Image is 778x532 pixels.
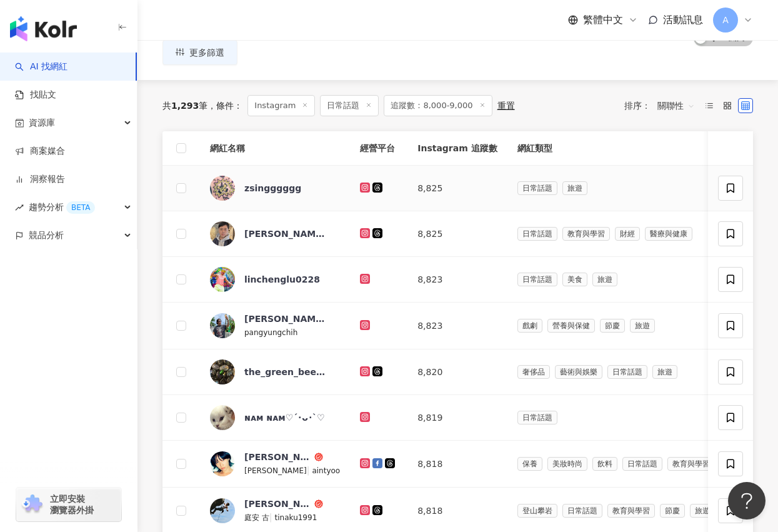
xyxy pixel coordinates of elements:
[562,227,610,241] span: 教育與學習
[16,488,121,521] a: chrome extension立即安裝 瀏覽器外掛
[562,181,587,195] span: 旅遊
[663,14,703,26] span: 活動訊息
[210,176,340,201] a: KOL Avatarzsingggggg
[517,227,557,241] span: 日常話題
[407,395,507,441] td: 8,819
[630,319,655,333] span: 旅遊
[210,313,340,339] a: KOL Avatar[PERSON_NAME]pangyungchih
[547,319,595,333] span: 營養與保健
[15,173,65,186] a: 洞察報告
[210,451,340,477] a: KOL Avatar[PERSON_NAME][PERSON_NAME]|aintyoo
[607,365,647,379] span: 日常話題
[210,498,340,524] a: KOL Avatar[PERSON_NAME]庭安 古|tinaku1991
[497,101,515,111] div: 重置
[210,221,340,246] a: KOL Avatar[PERSON_NAME]
[690,504,715,518] span: 旅遊
[517,181,557,195] span: 日常話題
[547,457,587,471] span: 美妝時尚
[657,96,695,116] span: 關聯性
[210,405,340,430] a: KOL Avatarɴᴀᴍ ɴᴀᴍ♡´･ᴗ･`♡
[244,366,326,378] div: the_green_beetlejuice
[162,101,207,111] div: 共 筆
[29,193,95,221] span: 趨勢分析
[244,451,312,463] div: [PERSON_NAME]
[210,267,235,292] img: KOL Avatar
[29,109,55,137] span: 資源庫
[244,411,325,424] div: ɴᴀᴍ ɴᴀᴍ♡´･ᴗ･`♡
[244,498,312,510] div: [PERSON_NAME]
[210,359,235,384] img: KOL Avatar
[507,131,760,166] th: 網紅類型
[210,221,235,246] img: KOL Avatar
[624,96,702,116] div: 排序：
[269,512,275,522] span: |
[592,273,617,286] span: 旅遊
[517,365,550,379] span: 奢侈品
[615,227,640,241] span: 財經
[407,349,507,395] td: 8,820
[244,182,301,194] div: zsingggggg
[407,257,507,303] td: 8,823
[562,504,602,518] span: 日常話題
[307,465,312,475] span: |
[20,494,44,514] img: chrome extension
[645,227,692,241] span: 醫療與健康
[562,273,587,286] span: 美食
[171,101,199,111] span: 1,293
[244,228,326,240] div: [PERSON_NAME]
[275,513,317,522] span: tinaku1991
[200,131,350,166] th: 網紅名稱
[652,365,677,379] span: 旅遊
[10,16,77,41] img: logo
[50,493,94,516] span: 立即安裝 瀏覽器外掛
[66,201,95,214] div: BETA
[350,131,407,166] th: 經營平台
[660,504,685,518] span: 節慶
[244,466,307,475] span: [PERSON_NAME]
[312,466,340,475] span: aintyoo
[384,95,492,116] span: 追蹤數：8,000-9,000
[244,273,320,286] div: linchenglu0228
[517,273,557,286] span: 日常話題
[667,457,715,471] span: 教育與學習
[207,101,242,111] span: 條件 ：
[320,95,379,116] span: 日常話題
[210,498,235,523] img: KOL Avatar
[15,203,24,212] span: rise
[244,328,297,337] span: pangyungchih
[607,504,655,518] span: 教育與學習
[244,313,326,325] div: [PERSON_NAME]
[210,267,340,292] a: KOL Avatarlinchenglu0228
[622,457,662,471] span: 日常話題
[407,441,507,488] td: 8,818
[517,319,542,333] span: 戲劇
[517,457,542,471] span: 保養
[210,313,235,338] img: KOL Avatar
[247,95,315,116] span: Instagram
[210,451,235,476] img: KOL Avatar
[407,303,507,349] td: 8,823
[210,405,235,430] img: KOL Avatar
[244,513,269,522] span: 庭安 古
[555,365,602,379] span: 藝術與娛樂
[189,48,224,58] span: 更多篩選
[407,131,507,166] th: Instagram 追蹤數
[210,359,340,384] a: KOL Avatarthe_green_beetlejuice
[15,89,56,101] a: 找貼文
[583,13,623,27] span: 繁體中文
[728,482,766,519] iframe: Help Scout Beacon - Open
[29,221,64,249] span: 競品分析
[210,176,235,201] img: KOL Avatar
[407,166,507,211] td: 8,825
[517,504,557,518] span: 登山攀岩
[517,411,557,424] span: 日常話題
[722,13,729,27] span: A
[407,211,507,257] td: 8,825
[15,145,65,158] a: 商案媒合
[162,40,237,65] button: 更多篩選
[592,457,617,471] span: 飲料
[600,319,625,333] span: 節慶
[15,61,67,73] a: searchAI 找網紅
